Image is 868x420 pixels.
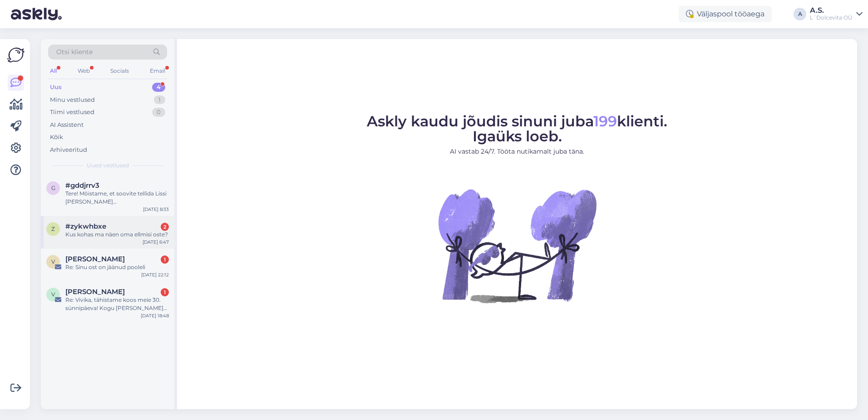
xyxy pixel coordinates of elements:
[50,83,62,92] div: Uus
[76,65,92,77] div: Web
[51,185,55,191] span: g
[143,206,169,213] div: [DATE] 8:33
[154,95,165,105] div: 1
[51,225,55,232] span: z
[152,83,165,92] div: 4
[48,65,59,77] div: All
[367,147,667,156] p: AI vastab 24/7. Tööta nutikamalt juba täna.
[51,258,55,265] span: V
[679,6,772,22] div: Väljaspool tööaega
[65,181,99,190] span: #gddjrrv3
[51,291,55,298] span: V
[152,108,165,117] div: 0
[65,296,169,312] div: Re: Vivika, tähistame koos meie 30. sünnipäeva! Kogu [PERSON_NAME] Sulle -30% 🎉
[50,108,94,117] div: Tiimi vestlused
[65,255,125,263] span: Viivi Allemann
[50,120,84,130] div: AI Assistent
[87,161,129,170] span: Uued vestlused
[141,271,169,278] div: [DATE] 22:12
[161,288,169,296] div: 1
[148,65,167,77] div: Email
[50,133,63,142] div: Kõik
[65,190,169,206] div: Tere! Mõistame, et soovite tellida Lissi [PERSON_NAME][GEOGRAPHIC_DATA] komplekte sünnipäeva pakk...
[65,263,169,271] div: Re: Sinu ost on jäänud pooleli
[143,239,169,245] div: [DATE] 6:47
[65,222,106,230] span: #zykwhbxe
[161,223,169,231] div: 2
[161,255,169,264] div: 1
[65,288,125,296] span: Vivika Virve
[56,47,93,57] span: Otsi kliente
[810,7,853,14] div: A.S.
[435,164,599,327] img: No Chat active
[141,312,169,319] div: [DATE] 18:48
[50,95,95,105] div: Minu vestlused
[810,14,853,21] div: L´Dolcevita OÜ
[108,65,131,77] div: Socials
[810,7,863,21] a: A.S.L´Dolcevita OÜ
[367,112,667,145] span: Askly kaudu jõudis sinuni juba klienti. Igaüks loeb.
[50,145,87,155] div: Arhiveeritud
[794,8,806,20] div: A
[65,230,169,239] div: Kus kohas ma näen oma ellmisi oste?
[593,112,617,130] span: 199
[7,46,25,64] img: Askly Logo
